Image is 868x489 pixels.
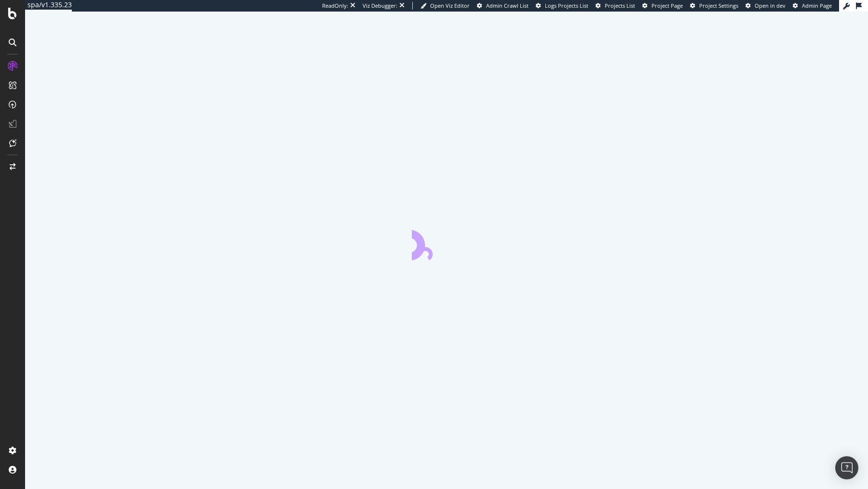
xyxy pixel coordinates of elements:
[536,2,588,10] a: Logs Projects List
[793,2,832,10] a: Admin Page
[412,225,481,260] div: animation
[699,2,738,9] span: Project Settings
[651,2,683,9] span: Project Page
[363,2,397,10] div: Viz Debugger:
[477,2,529,10] a: Admin Crawl List
[430,2,470,9] span: Open Viz Editor
[755,2,786,9] span: Open in dev
[596,2,635,10] a: Projects List
[802,2,832,9] span: Admin Page
[746,2,786,10] a: Open in dev
[486,2,529,9] span: Admin Crawl List
[835,456,858,479] div: Open Intercom Messenger
[605,2,635,9] span: Projects List
[545,2,588,9] span: Logs Projects List
[642,2,683,10] a: Project Page
[322,2,348,10] div: ReadOnly:
[690,2,738,10] a: Project Settings
[420,2,470,10] a: Open Viz Editor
